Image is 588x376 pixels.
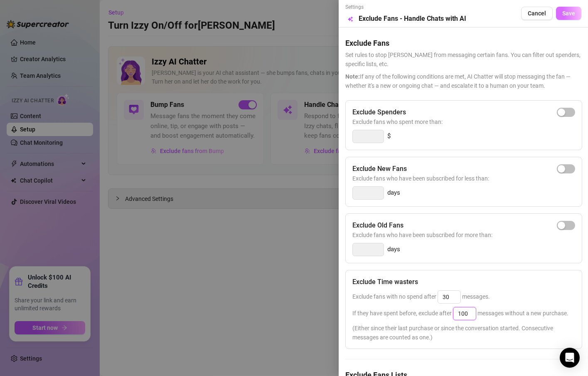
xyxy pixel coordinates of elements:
[345,50,581,69] span: Set rules to stop [PERSON_NAME] from messaging certain fans. You can filter out spenders, specifi...
[345,3,466,11] span: Settings
[387,188,400,198] span: days
[359,14,466,24] h5: Exclude Fans - Handle Chats with AI
[352,230,575,240] span: Exclude fans who have been subscribed for more than:
[352,117,575,126] span: Exclude fans who spent more than:
[352,174,575,183] span: Exclude fans who have been subscribed for less than:
[352,220,403,230] h5: Exclude Old Fans
[345,73,360,80] span: Note:
[562,10,575,17] span: Save
[387,131,391,141] span: $
[352,324,575,342] span: (Either since their last purchase or since the conversation started. Consecutive messages are cou...
[352,293,490,300] span: Exclude fans with no spend after messages.
[387,245,400,255] span: days
[345,72,581,90] span: If any of the following conditions are met, AI Chatter will stop messaging the fan — whether it's...
[560,348,580,368] div: Open Intercom Messenger
[528,10,546,17] span: Cancel
[352,310,568,317] span: If they have spent before, exclude after messages without a new purchase.
[345,37,581,49] h5: Exclude Fans
[556,7,581,20] button: Save
[352,164,407,174] h5: Exclude New Fans
[521,7,553,20] button: Cancel
[352,107,406,117] h5: Exclude Spenders
[352,277,418,287] h5: Exclude Time wasters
